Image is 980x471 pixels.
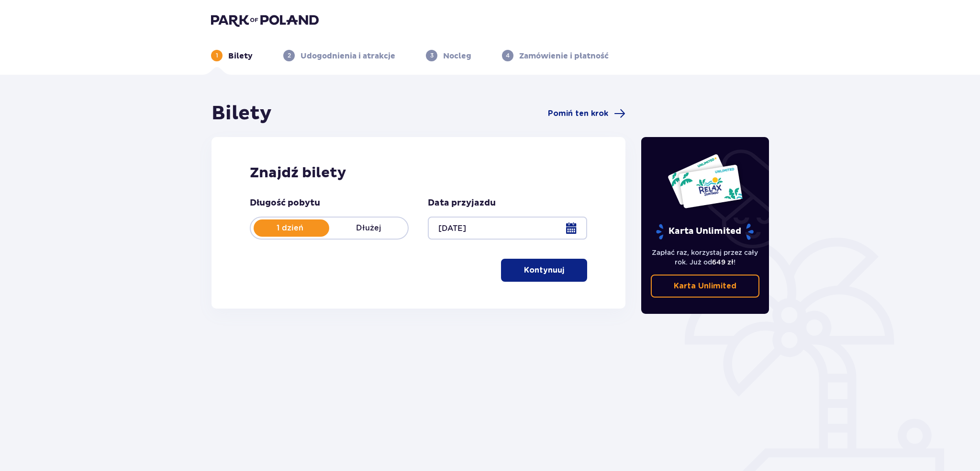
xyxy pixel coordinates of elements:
p: Nocleg [443,51,471,61]
h2: Znajdź bilety [250,164,587,182]
h1: Bilety [212,102,272,126]
span: 649 zł [712,258,734,266]
p: Karta Unlimited [655,223,755,240]
a: Karta Unlimited [651,275,760,298]
p: Udogodnienia i atrakcje [301,51,395,61]
p: 1 dzień [251,223,329,233]
button: Kontynuuj [501,259,587,282]
span: Pomiń ten krok [548,108,608,119]
p: 2 [288,51,291,60]
p: Karta Unlimited [674,281,736,291]
p: 4 [506,51,510,60]
p: Kontynuuj [524,265,564,276]
p: Data przyjazdu [428,197,496,209]
a: Pomiń ten krok [548,108,625,119]
p: Zamówienie i płatność [519,51,609,61]
p: 1 [216,51,218,60]
p: Długość pobytu [250,197,320,209]
img: Park of Poland logo [211,13,319,27]
p: Zapłać raz, korzystaj przez cały rok. Już od ! [651,248,760,267]
p: Dłużej [329,223,408,233]
p: 3 [430,51,434,60]
p: Bilety [228,51,253,61]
